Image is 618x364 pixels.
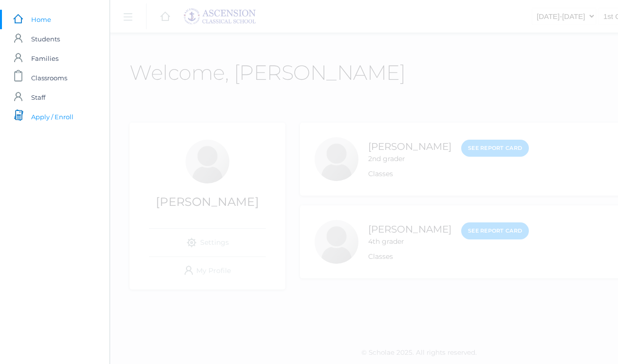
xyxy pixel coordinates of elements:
span: Apply / Enroll [31,107,74,127]
span: Staff [31,88,45,107]
span: Students [31,29,60,49]
span: Home [31,10,51,29]
span: Classrooms [31,68,67,88]
span: Families [31,49,58,68]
